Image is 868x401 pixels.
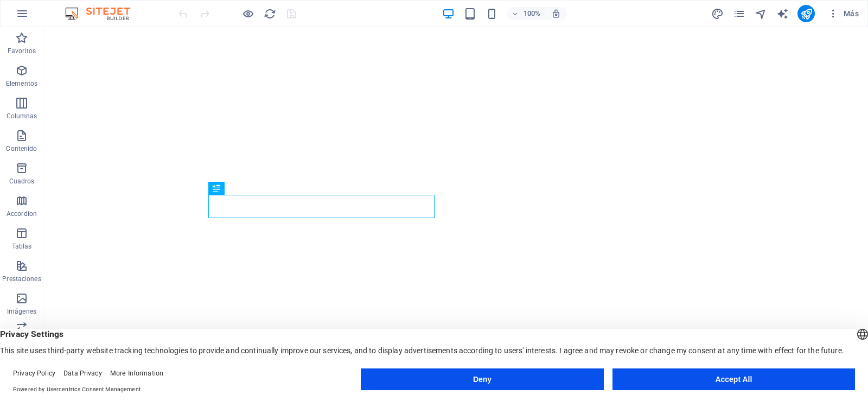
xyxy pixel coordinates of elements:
[754,7,767,20] button: navigator
[12,242,32,251] p: Tablas
[2,275,41,283] p: Prestaciones
[776,8,789,20] i: AI Writer
[264,8,276,20] i: Volver a cargar página
[755,8,767,20] i: Navegador
[523,7,540,20] h6: 100%
[62,7,144,20] img: Editor Logo
[263,7,276,20] button: reload
[551,9,561,18] i: Al redimensionar, ajustar el nivel de zoom automáticamente para ajustarse al dispositivo elegido.
[6,144,37,153] p: Contenido
[9,177,35,186] p: Cuadros
[7,209,37,218] p: Accordion
[797,5,815,22] button: publish
[711,8,724,20] i: Diseño (Ctrl+Alt+Y)
[7,307,36,316] p: Imágenes
[824,5,863,22] button: Más
[6,79,37,88] p: Elementos
[241,7,254,20] button: Haz clic para salir del modo de previsualización y seguir editando
[7,112,37,120] p: Columnas
[711,7,724,20] button: design
[733,8,745,20] i: Páginas (Ctrl+Alt+S)
[8,47,36,55] p: Favoritos
[800,8,813,20] i: Publicar
[776,7,789,20] button: text_generator
[732,7,745,20] button: pages
[828,8,859,19] span: Más
[507,7,545,20] button: 100%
